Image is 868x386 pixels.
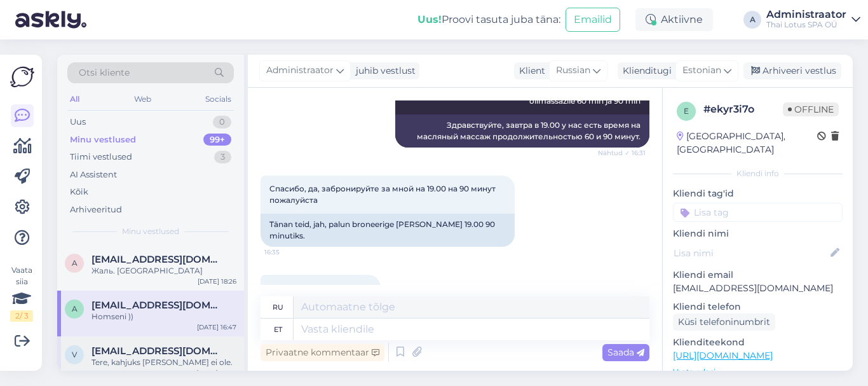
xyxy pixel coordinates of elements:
[269,283,372,293] span: 56627912 [PERSON_NAME]
[684,106,689,116] span: e
[213,116,231,128] div: 0
[417,13,442,25] b: Uus!
[261,344,384,361] div: Privaatne kommentaar
[556,64,590,78] span: Russian
[703,102,783,117] div: # ekyr3i7o
[70,169,117,181] div: AI Assistent
[72,258,78,268] span: a
[766,20,846,30] div: Thai Lotus SPA OÜ
[10,265,33,322] div: Vaata siia
[743,62,841,79] div: Arhiveeri vestlus
[72,304,78,314] span: a
[673,336,843,349] p: Klienditeekond
[266,64,334,78] span: Administraator
[783,102,839,116] span: Offline
[70,186,88,198] div: Kõik
[79,66,130,79] span: Otsi kliente
[196,368,236,378] div: [DATE] 15:40
[203,134,231,146] div: 99+
[673,314,775,331] div: Küsi telefoninumbrit
[514,64,545,78] div: Klient
[92,300,224,311] span: alexandra.kras1@gmail.com
[635,8,713,31] div: Aktiivne
[132,91,154,107] div: Web
[92,265,236,277] div: Жаль. [GEOGRAPHIC_DATA]
[10,65,34,89] img: Askly Logo
[673,227,843,240] p: Kliendi nimi
[269,184,498,205] span: Спасибо, да, забронируйте за мной на 19.00 на 90 минут пожалуйста
[197,322,236,332] div: [DATE] 16:47
[766,10,846,20] div: Administraator
[766,10,860,30] a: AdministraatorThai Lotus SPA OÜ
[67,91,82,107] div: All
[70,134,136,146] div: Minu vestlused
[264,247,312,257] span: 16:35
[92,345,224,357] span: vetteville@gmail.com
[673,187,843,200] p: Kliendi tag'id
[673,203,843,222] input: Lisa tag
[673,300,843,314] p: Kliendi telefon
[677,130,817,156] div: [GEOGRAPHIC_DATA], [GEOGRAPHIC_DATA]
[607,347,644,358] span: Saada
[673,168,843,179] div: Kliendi info
[92,254,224,265] span: anna2402@mail.ee
[10,310,33,322] div: 2 / 3
[674,246,828,260] input: Lisa nimi
[122,226,179,237] span: Minu vestlused
[214,151,231,163] div: 3
[395,114,649,148] div: Здравствуйте, завтра в 19.00 у нас есть время на масляный массаж продолжительностью 60 и 90 минут.
[198,277,236,286] div: [DATE] 18:26
[92,357,236,368] div: Tere, kahjuks [PERSON_NAME] ei ole.
[273,296,283,318] div: ru
[682,64,721,78] span: Estonian
[673,268,843,282] p: Kliendi email
[92,311,236,322] div: Homseni ))
[417,12,560,27] div: Proovi tasuta juba täna:
[673,350,773,361] a: [URL][DOMAIN_NAME]
[618,64,672,78] div: Klienditugi
[598,148,646,158] span: Nähtud ✓ 16:31
[743,11,761,29] div: A
[70,203,122,216] div: Arhiveeritud
[673,282,843,295] p: [EMAIL_ADDRESS][DOMAIN_NAME]
[261,214,515,247] div: Tänan teid, jah, palun broneerige [PERSON_NAME] 19.00 90 minutiks.
[70,116,86,128] div: Uus
[70,151,132,163] div: Tiimi vestlused
[351,64,416,78] div: juhib vestlust
[566,8,620,32] button: Emailid
[72,350,77,359] span: v
[673,366,843,378] p: Vaata edasi ...
[203,91,234,107] div: Socials
[274,319,282,340] div: et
